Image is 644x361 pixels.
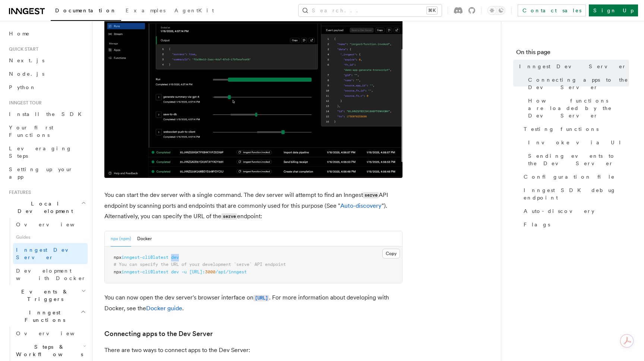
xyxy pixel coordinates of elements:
[6,309,80,324] span: Inngest Functions
[181,269,187,274] span: -u
[6,142,88,163] a: Leveraging Steps
[16,247,80,260] span: Inngest Dev Server
[524,173,615,180] span: Configuration file
[525,94,629,122] a: How functions are loaded by the Dev Server
[13,340,88,361] button: Steps & Workflows
[9,166,73,180] span: Setting up your app
[6,121,88,142] a: Your first Functions
[51,2,121,21] a: Documentation
[9,84,36,90] span: Python
[6,100,42,106] span: Inngest tour
[519,63,626,70] span: Inngest Dev Server
[137,231,152,247] button: Docker
[516,60,629,73] a: Inngest Dev Server
[524,125,599,133] span: Testing functions
[104,345,402,355] p: There are two ways to connect apps to the Dev Server:
[9,111,86,117] span: Install the SDK
[528,139,627,146] span: Invoke via UI
[121,2,170,20] a: Examples
[253,294,269,301] a: [URL]
[382,249,400,258] button: Copy
[205,269,215,274] span: 3000
[16,222,93,227] span: Overview
[9,125,53,138] span: Your first Functions
[253,295,269,301] code: [URL]
[9,30,30,37] span: Home
[111,231,131,247] button: npx (npm)
[13,264,88,285] a: Development with Docker
[6,27,88,40] a: Home
[170,2,218,20] a: AgentKit
[589,4,638,16] a: Sign Up
[516,48,629,60] h4: On this page
[104,329,213,339] a: Connecting apps to the Dev Server
[174,7,214,13] span: AgentKit
[528,76,629,91] span: Connecting apps to the Dev Server
[114,269,121,274] span: npx
[528,152,629,167] span: Sending events to the Dev Server
[518,4,586,16] a: Contact sales
[521,170,629,183] a: Configuration file
[525,73,629,94] a: Connecting apps to the Dev Server
[363,192,379,198] code: serve
[299,4,442,16] button: Search...⌘K
[104,292,402,314] p: You can now open the dev server's browser interface on . For more information about developing wi...
[171,255,179,260] span: dev
[6,107,88,121] a: Install the SDK
[521,218,629,231] a: Flags
[6,197,88,218] button: Local Development
[121,255,168,260] span: inngest-cli@latest
[427,7,437,14] kbd: ⌘K
[13,243,88,264] a: Inngest Dev Server
[525,136,629,149] a: Invoke via UI
[521,204,629,218] a: Auto-discovery
[6,81,88,94] a: Python
[13,231,88,243] span: Guides
[524,221,550,228] span: Flags
[215,269,247,274] span: /api/inngest
[114,255,121,260] span: npx
[528,97,629,119] span: How functions are loaded by the Dev Server
[221,213,237,220] code: serve
[9,57,44,63] span: Next.js
[13,218,88,231] a: Overview
[6,54,88,67] a: Next.js
[487,6,505,15] button: Toggle dark mode
[524,207,594,215] span: Auto-discovery
[114,262,286,267] span: # You can specify the URL of your development `serve` API endpoint
[104,190,402,222] p: You can start the dev server with a single command. The dev server will attempt to find an Innges...
[6,288,81,303] span: Events & Triggers
[16,268,86,281] span: Development with Docker
[13,327,88,340] a: Overview
[121,269,168,274] span: inngest-cli@latest
[126,7,165,13] span: Examples
[6,285,88,306] button: Events & Triggers
[13,343,83,358] span: Steps & Workflows
[189,269,205,274] span: [URL]:
[6,200,81,215] span: Local Development
[6,46,38,52] span: Quick start
[16,330,93,336] span: Overview
[146,305,182,312] a: Docker guide
[521,122,629,136] a: Testing functions
[525,149,629,170] a: Sending events to the Dev Server
[6,67,88,81] a: Node.js
[9,71,44,77] span: Node.js
[171,269,179,274] span: dev
[6,163,88,183] a: Setting up your app
[9,145,72,159] span: Leveraging Steps
[6,306,88,327] button: Inngest Functions
[6,189,31,195] span: Features
[340,202,382,209] a: Auto-discovery
[6,218,88,285] div: Local Development
[524,186,629,201] span: Inngest SDK debug endpoint
[521,183,629,204] a: Inngest SDK debug endpoint
[55,7,117,13] span: Documentation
